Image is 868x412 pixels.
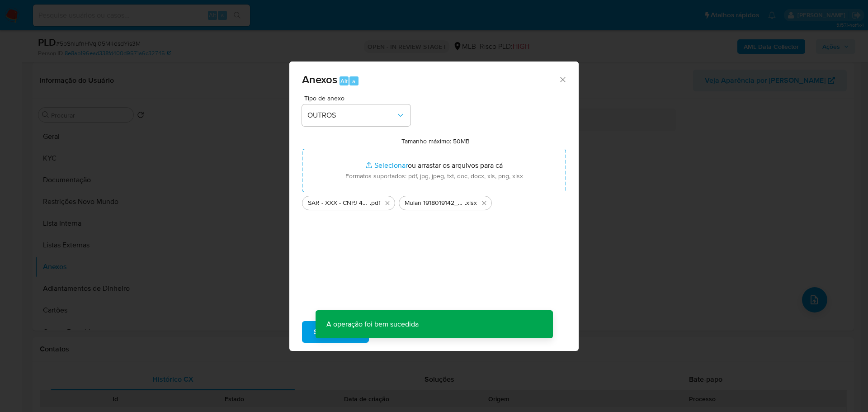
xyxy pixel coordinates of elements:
p: A operação foi bem sucedida [316,310,429,338]
ul: Arquivos selecionados [302,192,566,210]
span: .xlsx [465,199,477,208]
span: a [352,77,355,85]
button: Excluir Mulan 1918019142_2025_08_28_17_00_52.xlsx [479,198,490,208]
span: Subir arquivo [314,322,357,342]
span: Cancelar [384,322,414,342]
span: Mulan 1918019142_2025_08_28_17_00_52 [405,199,465,208]
span: SAR - XXX - CNPJ 45167659000175 - DISTRIBUIDORA ALVES OLIVEIRA LTDA [308,199,370,208]
button: OUTROS [302,104,410,126]
button: Fechar [558,75,566,83]
label: Tamanho máximo: 50MB [401,137,470,145]
span: Alt [340,77,348,85]
span: OUTROS [307,111,396,120]
span: .pdf [370,199,380,208]
span: Anexos [302,71,337,87]
span: Tipo de anexo [304,95,413,101]
button: Excluir SAR - XXX - CNPJ 45167659000175 - DISTRIBUIDORA ALVES OLIVEIRA LTDA.pdf [382,198,393,208]
button: Subir arquivo [302,321,369,343]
